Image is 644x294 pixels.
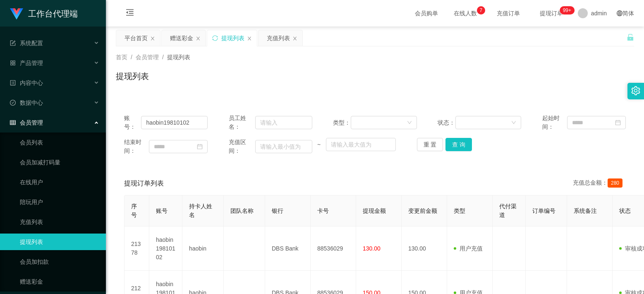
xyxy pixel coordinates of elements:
p: 7 [480,6,483,14]
button: 查 询 [445,138,472,151]
span: 员工姓名： [229,114,255,131]
span: 产品管理 [10,60,43,66]
span: 序号 [131,203,137,218]
i: 图标: calendar [615,120,621,125]
span: 提现订单列表 [124,178,164,188]
sup: 1110 [560,6,575,14]
input: 请输入 [255,116,312,129]
span: 130.00 [363,245,381,252]
a: 提现列表 [20,234,99,250]
span: 订单编号 [532,207,555,214]
div: 平台首页 [124,30,148,46]
span: 团队名称 [230,207,254,214]
span: 持卡人姓名 [189,203,212,218]
i: 图标: unlock [627,34,634,41]
td: 88536029 [311,227,356,271]
span: 类型： [333,118,351,127]
span: 银行 [272,207,283,214]
div: 充值总金额： [573,178,626,188]
input: 请输入最大值为 [326,138,396,151]
span: 提现列表 [167,54,190,60]
span: 变更前金额 [408,207,437,214]
h1: 提现列表 [116,70,149,82]
a: 在线用户 [20,174,99,190]
a: 赠送彩金 [20,273,99,290]
input: 请输入最小值为 [255,140,312,153]
i: 图标: global [617,10,622,16]
td: DBS Bank [265,227,311,271]
span: ~ [312,140,326,149]
span: 首页 [116,54,127,60]
span: / [162,54,164,60]
i: 图标: check-circle-o [10,100,16,106]
i: 图标: down [511,120,516,126]
span: 结束时间： [124,138,149,155]
span: 280 [608,178,622,188]
i: 图标: close [292,36,297,41]
span: 充值区间： [229,138,255,155]
span: 状态： [438,118,455,127]
i: 图标: profile [10,80,16,86]
div: 充值列表 [267,30,290,46]
span: 提现金额 [363,207,386,214]
span: 会员管理 [136,54,159,60]
i: 图标: sync [212,35,218,41]
span: 起始时间： [542,114,567,131]
div: 提现列表 [221,30,244,46]
span: 类型 [454,207,465,214]
span: 账号： [124,114,141,131]
a: 会员加减打码量 [20,154,99,171]
span: 用户充值 [454,245,483,252]
span: 状态 [619,207,631,214]
span: 充值订单 [493,10,524,16]
a: 会员加扣款 [20,253,99,270]
i: 图标: menu-fold [116,0,144,27]
img: logo.9652507e.png [10,8,23,20]
span: 提现订单 [536,10,567,16]
td: haobin19810102 [149,227,182,271]
span: 在线人数 [450,10,481,16]
i: 图标: setting [631,86,640,95]
td: 130.00 [402,227,447,271]
i: 图标: close [150,36,155,41]
a: 充值列表 [20,214,99,230]
span: 系统配置 [10,40,43,46]
a: 工作台代理端 [10,10,78,17]
td: 21378 [124,227,149,271]
td: haobin [182,227,224,271]
div: 赠送彩金 [170,30,193,46]
input: 请输入 [141,116,208,129]
span: 卡号 [317,207,329,214]
sup: 7 [477,6,485,14]
i: 图标: appstore-o [10,60,16,66]
span: 数据中心 [10,99,43,106]
span: 代付渠道 [499,203,517,218]
a: 会员列表 [20,134,99,151]
i: 图标: close [196,36,201,41]
i: 图标: down [407,120,412,126]
h1: 工作台代理端 [28,0,78,27]
a: 陪玩用户 [20,194,99,210]
span: 会员管理 [10,119,43,126]
i: 图标: form [10,40,16,46]
span: 系统备注 [574,207,597,214]
span: 账号 [156,207,168,214]
button: 重 置 [417,138,443,151]
span: 内容中心 [10,80,43,86]
i: 图标: close [247,36,252,41]
span: / [131,54,132,60]
i: 图标: calendar [197,144,203,149]
i: 图标: table [10,120,16,125]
